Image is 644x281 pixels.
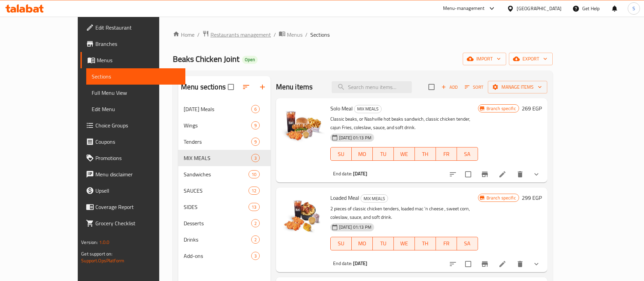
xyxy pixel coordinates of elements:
div: items [251,219,260,227]
button: Branch-specific-item [477,256,493,272]
p: Classic beaks, or Nashville hot beaks sandwich, classic chicken tender, cajun Fries, coleslaw, sa... [330,115,478,132]
span: Version: [81,238,98,247]
div: [GEOGRAPHIC_DATA] [517,5,562,12]
span: [DATE] 01:13 PM [336,224,374,230]
a: Menus [80,52,185,68]
h6: 299 EGP [522,193,542,203]
a: Menus [279,30,302,39]
button: export [509,53,553,65]
button: import [463,53,506,65]
span: SA [460,239,475,248]
span: Select to update [461,257,475,271]
span: SU [333,239,349,248]
button: Add [439,82,460,92]
div: items [249,187,259,195]
div: MIX MEALS [184,154,251,162]
span: Coverage Report [95,203,180,211]
span: TU [375,149,391,159]
div: items [249,170,259,178]
span: MIX MEALS [361,195,388,203]
img: Loaded Meal [281,193,325,236]
span: Grocery Checklist [95,219,180,227]
a: Edit Restaurant [80,19,185,36]
input: search [332,81,412,93]
span: Solo Meal [330,103,353,113]
span: S [632,5,635,12]
div: Add-ons3 [178,248,271,264]
button: Branch-specific-item [477,166,493,182]
button: MO [352,237,373,250]
div: items [251,154,260,162]
span: import [468,55,501,63]
div: SAUCES12 [178,182,271,199]
button: MO [352,147,373,161]
span: FR [439,239,454,248]
button: show more [528,256,545,272]
span: Restaurants management [210,31,271,39]
span: Select to update [461,167,475,181]
div: items [251,235,260,244]
a: Coverage Report [80,199,185,215]
div: SAUCES [184,187,249,195]
span: Select all sections [224,80,238,94]
span: Edit Restaurant [95,23,180,32]
span: Branch specific [484,195,519,201]
span: Coupons [95,138,180,146]
span: Add item [439,82,460,92]
span: MIX MEALS [354,105,381,113]
span: 13 [249,204,259,210]
div: Drinks [184,235,251,244]
div: Sandwiches [184,170,249,178]
span: 2 [252,236,259,243]
span: 9 [252,122,259,129]
span: Desserts [184,219,251,227]
span: End date: [333,259,352,268]
div: Drinks2 [178,231,271,248]
li: / [305,31,308,39]
button: SA [457,147,478,161]
div: SIDES [184,203,249,211]
button: sort-choices [445,166,461,182]
span: Add [440,83,459,91]
button: TH [415,237,436,250]
a: Choice Groups [80,117,185,134]
span: WE [397,239,412,248]
li: / [274,31,276,39]
span: Add-ons [184,252,251,260]
span: Sort items [460,82,488,92]
span: Sort sections [238,79,254,95]
button: FR [436,237,457,250]
button: Sort [463,82,485,92]
div: Desserts2 [178,215,271,231]
span: Loaded Meal [330,193,359,203]
svg: Show Choices [532,170,540,178]
a: Restaurants management [202,30,271,39]
button: Manage items [488,81,547,93]
span: 2 [252,220,259,227]
div: items [251,105,260,113]
span: FR [439,149,454,159]
svg: Show Choices [532,260,540,268]
span: Tenders [184,138,251,146]
span: 10 [249,171,259,178]
a: Menu disclaimer [80,166,185,182]
b: [DATE] [353,169,367,178]
button: WE [394,237,415,250]
span: Sort [465,83,483,91]
span: End date: [333,169,352,178]
span: Edit Menu [92,105,180,113]
span: Menu disclaimer [95,170,180,178]
span: MO [354,149,370,159]
span: Promotions [95,154,180,162]
p: 2 pieces of classic chicken tenders, loaded mac 'n cheese , sweet corn, coleslaw, sauce, and soft... [330,205,478,222]
span: SA [460,149,475,159]
li: / [197,31,200,39]
div: Wings9 [178,117,271,134]
div: SIDES13 [178,199,271,215]
span: Sections [92,72,180,81]
div: Tenders9 [178,134,271,150]
button: SA [457,237,478,250]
